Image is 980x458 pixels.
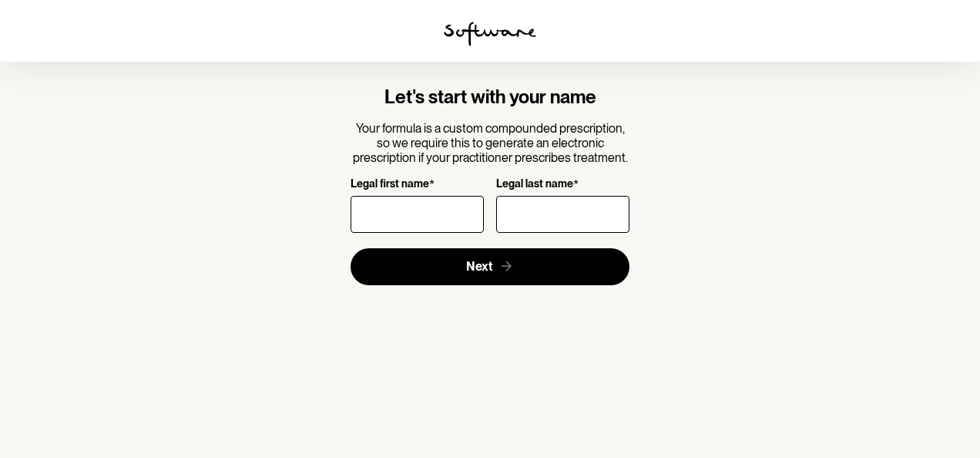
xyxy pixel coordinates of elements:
h4: Let's start with your name [351,86,630,109]
img: software logo [444,22,536,46]
p: Legal first name [351,177,429,192]
span: Next [466,259,492,274]
p: Your formula is a custom compounded prescription, so we require this to generate an electronic pr... [351,121,630,166]
button: Next [351,248,630,285]
p: Legal last name [496,177,573,192]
